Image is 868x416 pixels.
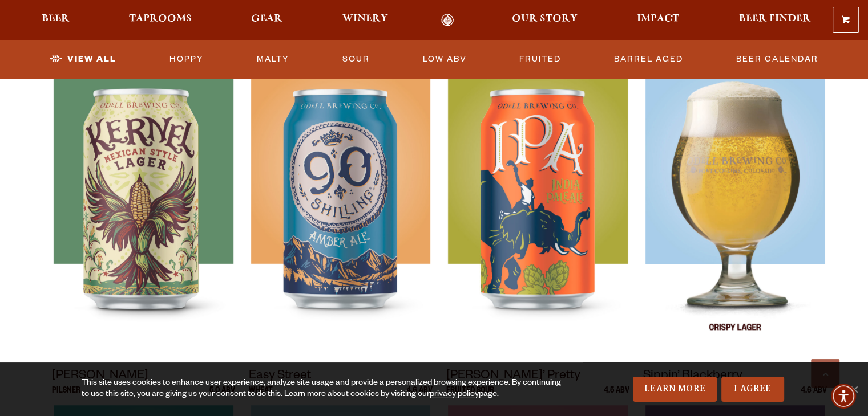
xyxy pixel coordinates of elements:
[633,377,717,402] a: Learn More
[335,14,395,27] a: Winery
[251,68,430,353] img: 90 Shilling Ale
[515,46,566,72] a: Fruited
[446,29,630,353] a: IPA IPA 7.0 ABV IPA IPA
[42,14,70,23] span: Beer
[721,377,784,402] a: I Agree
[731,14,818,27] a: Beer Finder
[129,14,192,23] span: Taprooms
[512,14,578,23] span: Our Story
[52,29,236,353] a: Kernel Lager 4.7 ABV Kernel Kernel
[338,46,374,72] a: Sour
[637,14,679,23] span: Impact
[249,29,433,353] a: 90 Shilling Ale [PERSON_NAME] 5.3 ABV 90 Shilling Ale 90 Shilling Ale
[629,14,687,27] a: Impact
[418,46,471,72] a: Low ABV
[643,29,827,353] a: Lagerado Lager 4.5 ABV Lagerado Lagerado
[165,46,208,72] a: Hoppy
[732,46,823,72] a: Beer Calendar
[342,14,388,23] span: Winery
[504,14,585,27] a: Our Story
[45,46,121,72] a: View All
[430,390,479,399] a: privacy policy
[831,384,856,409] div: Accessibility Menu
[448,68,627,353] img: IPA
[252,46,294,72] a: Malty
[82,378,568,401] div: This site uses cookies to enhance user experience, analyze site usage and provide a personalized ...
[122,14,199,27] a: Taprooms
[34,14,77,27] a: Beer
[645,68,825,353] img: Lagerado
[426,14,469,27] a: Odell Home
[738,14,810,23] span: Beer Finder
[54,68,233,353] img: Kernel
[811,359,839,388] a: Scroll to top
[609,46,688,72] a: Barrel Aged
[244,14,290,27] a: Gear
[251,14,282,23] span: Gear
